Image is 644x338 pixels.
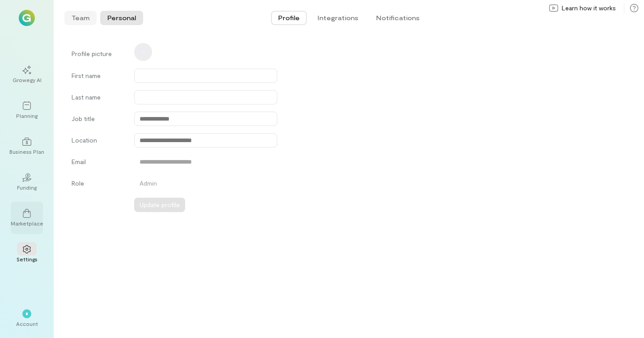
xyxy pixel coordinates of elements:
[11,202,43,234] a: Marketplace
[100,11,143,25] button: Personal
[11,238,43,270] a: Settings
[17,256,38,263] div: Settings
[16,112,38,119] div: Planning
[11,130,43,162] a: Business Plan
[11,220,43,227] div: Marketplace
[13,76,42,83] div: Growegy AI
[134,179,277,191] div: Admin
[17,184,37,191] div: Funding
[72,179,125,191] label: Role
[11,94,43,126] a: Planning
[11,58,43,91] a: Growegy AI
[64,11,97,25] button: Team
[369,11,427,25] button: Notifications
[72,136,125,147] label: Location
[72,46,125,61] label: Profile picture
[134,198,185,212] button: Update profile
[310,11,365,25] button: Integrations
[562,4,616,13] span: Learn how it works
[11,302,43,334] div: *Account
[72,71,125,83] label: First name
[72,157,125,169] label: Email
[16,320,38,327] div: Account
[11,166,43,198] a: Funding
[72,114,125,126] label: Job title
[271,11,307,25] button: Profile
[9,148,44,155] div: Business Plan
[72,93,125,104] label: Last name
